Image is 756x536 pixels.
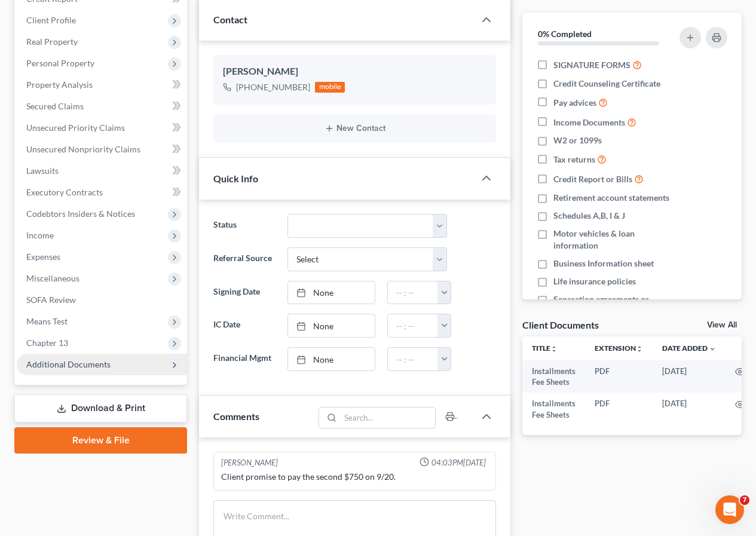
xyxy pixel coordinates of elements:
span: Codebtors Insiders & Notices [26,209,135,219]
div: mobile [315,82,345,93]
span: Separation agreements or decrees of divorces [553,293,677,317]
span: Income [26,230,54,240]
input: Search... [341,408,436,428]
td: PDF [585,393,653,425]
a: SOFA Review [17,289,187,311]
a: Extensionunfold_more [595,344,643,353]
span: Tax returns [553,154,595,166]
span: Property Analysis [26,79,93,90]
a: Lawsuits [17,160,187,182]
i: unfold_more [636,345,643,353]
span: W2 or 1099s [553,134,602,146]
span: SOFA Review [26,295,76,305]
span: Credit Report or Bills [553,173,632,185]
span: SIGNATURE FORMS [553,59,630,71]
a: View All [707,321,737,329]
span: Client Profile [26,15,76,25]
div: [PHONE_NUMBER] [236,81,310,93]
i: expand_more [709,345,716,353]
input: -- : -- [388,281,438,304]
div: [PERSON_NAME] [223,65,486,79]
span: Comments [213,411,259,422]
td: [DATE] [653,393,726,425]
span: Additional Documents [26,359,111,369]
span: Unsecured Nonpriority Claims [26,144,140,154]
span: Lawsuits [26,166,59,176]
div: Client promise to pay the second $750 on 9/20. [221,471,488,483]
span: 7 [740,495,749,505]
span: Chapter 13 [26,338,68,348]
label: Signing Date [207,281,281,305]
a: Date Added expand_more [662,344,716,353]
label: Referral Source [207,247,281,271]
td: Installments Fee Sheets [522,360,585,393]
a: Secured Claims [17,96,187,117]
span: Pay advices [553,97,596,109]
a: Review & File [14,427,187,454]
span: Life insurance policies [553,275,636,287]
label: IC Date [207,314,281,338]
a: Download & Print [14,394,187,422]
span: Income Documents [553,117,625,128]
span: Business Information sheet [553,258,654,269]
iframe: Intercom live chat [715,495,744,524]
i: unfold_more [550,345,558,353]
span: Unsecured Priority Claims [26,122,125,133]
span: Motor vehicles & loan information [553,228,677,252]
button: New Contact [223,124,486,133]
span: Expenses [26,252,60,262]
span: Executory Contracts [26,187,103,197]
td: [DATE] [653,360,726,393]
a: None [288,281,375,304]
a: Property Analysis [17,74,187,96]
span: Means Test [26,316,68,326]
span: Credit Counseling Certificate [553,78,660,90]
span: Retirement account statements [553,192,669,204]
a: Titleunfold_more [532,344,558,353]
label: Status [207,214,281,238]
a: Unsecured Priority Claims [17,117,187,139]
strong: 0% Completed [538,29,592,39]
div: [PERSON_NAME] [221,457,278,468]
span: Miscellaneous [26,273,79,283]
input: -- : -- [388,348,438,370]
span: Contact [213,14,247,25]
a: None [288,348,375,370]
input: -- : -- [388,314,438,337]
span: Quick Info [213,173,258,184]
span: Secured Claims [26,101,84,111]
a: Unsecured Nonpriority Claims [17,139,187,160]
div: Client Documents [522,318,599,331]
span: Schedules A,B, I & J [553,210,625,222]
a: Executory Contracts [17,182,187,203]
td: Installments Fee Sheets [522,393,585,425]
span: Personal Property [26,58,94,68]
span: Real Property [26,36,78,47]
span: 04:03PM[DATE] [431,457,486,468]
label: Financial Mgmt [207,347,281,371]
td: PDF [585,360,653,393]
a: None [288,314,375,337]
